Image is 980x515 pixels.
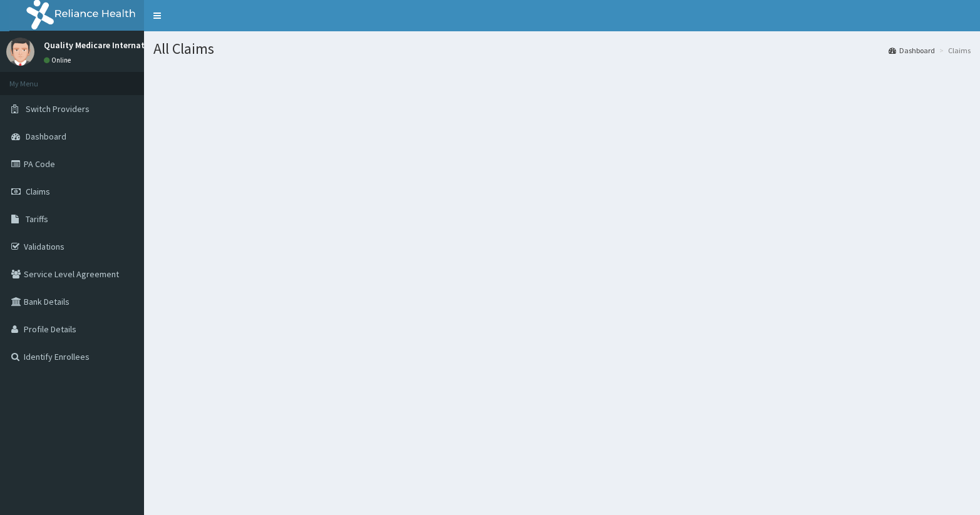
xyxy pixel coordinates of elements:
[26,213,48,225] span: Tariffs
[936,45,971,56] li: Claims
[26,103,90,115] span: Switch Providers
[889,45,935,56] a: Dashboard
[153,41,971,57] h1: All Claims
[44,56,74,64] a: Online
[26,131,66,142] span: Dashboard
[44,41,188,49] p: Quality Medicare International Clinic
[6,38,34,66] img: User Image
[26,186,50,197] span: Claims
